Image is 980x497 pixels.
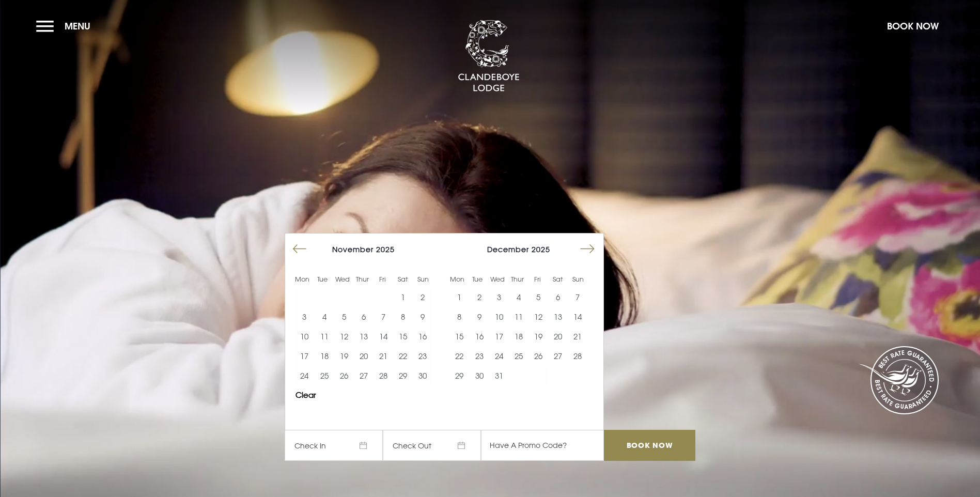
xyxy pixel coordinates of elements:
[393,287,413,307] td: Choose Saturday, November 1, 2025 as your start date.
[393,287,413,307] button: 1
[393,346,413,366] button: 22
[294,346,314,366] td: Choose Monday, November 17, 2025 as your start date.
[882,15,944,37] button: Book Now
[294,327,314,346] button: 10
[294,307,314,327] button: 3
[489,307,509,327] button: 10
[469,287,489,307] button: 2
[285,430,383,461] span: Check In
[334,307,354,327] td: Choose Wednesday, November 5, 2025 as your start date.
[374,366,393,385] td: Choose Friday, November 28, 2025 as your start date.
[487,245,529,254] span: December
[509,307,528,327] td: Choose Thursday, December 11, 2025 as your start date.
[509,327,528,346] button: 18
[314,307,334,327] td: Choose Tuesday, November 4, 2025 as your start date.
[568,287,587,307] td: Choose Sunday, December 7, 2025 as your start date.
[374,346,393,366] td: Choose Friday, November 21, 2025 as your start date.
[376,245,395,254] span: 2025
[393,346,413,366] td: Choose Saturday, November 22, 2025 as your start date.
[469,327,489,346] button: 16
[393,307,413,327] button: 8
[449,366,469,385] td: Choose Monday, December 29, 2025 as your start date.
[354,327,374,346] button: 13
[509,346,528,366] td: Choose Thursday, December 25, 2025 as your start date.
[334,327,354,346] td: Choose Wednesday, November 12, 2025 as your start date.
[413,287,432,307] td: Choose Sunday, November 2, 2025 as your start date.
[568,327,587,346] td: Choose Sunday, December 21, 2025 as your start date.
[528,307,548,327] td: Choose Friday, December 12, 2025 as your start date.
[314,307,334,327] button: 4
[314,366,334,385] td: Choose Tuesday, November 25, 2025 as your start date.
[374,307,393,327] button: 7
[294,327,314,346] td: Choose Monday, November 10, 2025 as your start date.
[528,327,548,346] td: Choose Friday, December 19, 2025 as your start date.
[548,327,568,346] button: 20
[374,346,393,366] button: 21
[458,20,520,92] img: Clandeboye Lodge
[36,15,96,37] button: Menu
[393,307,413,327] td: Choose Saturday, November 8, 2025 as your start date.
[604,430,695,461] input: Book Now
[314,366,334,385] button: 25
[449,307,469,327] button: 8
[568,346,587,366] button: 28
[354,346,374,366] button: 20
[469,307,489,327] button: 9
[334,366,354,385] button: 26
[489,366,509,385] button: 31
[568,327,587,346] button: 21
[294,346,314,366] button: 17
[489,346,509,366] td: Choose Wednesday, December 24, 2025 as your start date.
[469,327,489,346] td: Choose Tuesday, December 16, 2025 as your start date.
[489,346,509,366] button: 24
[413,346,432,366] td: Choose Sunday, November 23, 2025 as your start date.
[314,327,334,346] td: Choose Tuesday, November 11, 2025 as your start date.
[449,307,469,327] td: Choose Monday, December 8, 2025 as your start date.
[332,245,374,254] span: November
[528,327,548,346] button: 19
[548,287,568,307] td: Choose Saturday, December 6, 2025 as your start date.
[354,366,374,385] button: 27
[481,430,604,461] input: Have A Promo Code?
[449,327,469,346] button: 15
[469,366,489,385] button: 30
[393,327,413,346] button: 15
[314,346,334,366] td: Choose Tuesday, November 18, 2025 as your start date.
[334,346,354,366] td: Choose Wednesday, November 19, 2025 as your start date.
[294,307,314,327] td: Choose Monday, November 3, 2025 as your start date.
[374,327,393,346] button: 14
[509,327,528,346] td: Choose Thursday, December 18, 2025 as your start date.
[314,346,334,366] button: 18
[568,346,587,366] td: Choose Sunday, December 28, 2025 as your start date.
[509,307,528,327] button: 11
[334,327,354,346] button: 12
[548,287,568,307] button: 6
[489,366,509,385] td: Choose Wednesday, December 31, 2025 as your start date.
[65,20,90,32] span: Menu
[469,366,489,385] td: Choose Tuesday, December 30, 2025 as your start date.
[469,346,489,366] td: Choose Tuesday, December 23, 2025 as your start date.
[393,327,413,346] td: Choose Saturday, November 15, 2025 as your start date.
[548,307,568,327] td: Choose Saturday, December 13, 2025 as your start date.
[568,307,587,327] button: 14
[374,327,393,346] td: Choose Friday, November 14, 2025 as your start date.
[548,327,568,346] td: Choose Saturday, December 20, 2025 as your start date.
[469,307,489,327] td: Choose Tuesday, December 9, 2025 as your start date.
[528,346,548,366] button: 26
[532,245,550,254] span: 2025
[294,366,314,385] button: 24
[489,327,509,346] button: 17
[413,346,432,366] button: 23
[578,239,597,259] button: Move forward to switch to the next month.
[413,327,432,346] button: 16
[354,307,374,327] td: Choose Thursday, November 6, 2025 as your start date.
[509,287,528,307] button: 4
[528,307,548,327] button: 12
[528,287,548,307] td: Choose Friday, December 5, 2025 as your start date.
[469,346,489,366] button: 23
[449,327,469,346] td: Choose Monday, December 15, 2025 as your start date.
[334,307,354,327] button: 5
[568,287,587,307] button: 7
[413,307,432,327] td: Choose Sunday, November 9, 2025 as your start date.
[449,366,469,385] button: 29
